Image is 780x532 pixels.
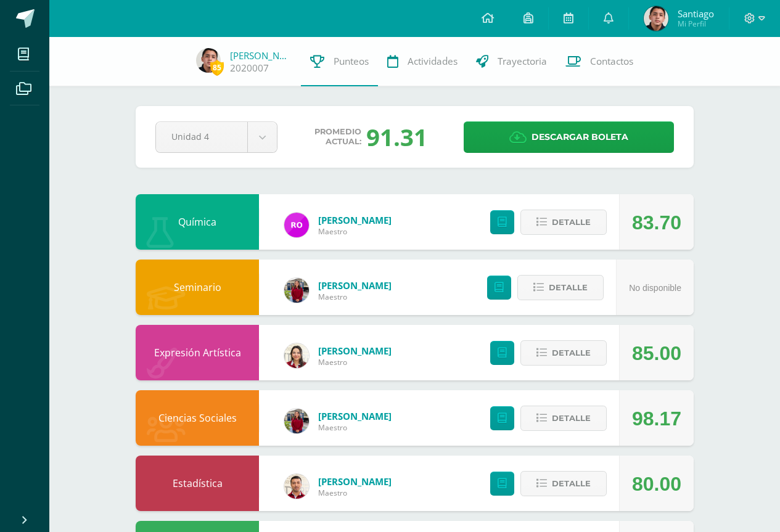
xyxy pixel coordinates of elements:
[284,474,309,499] img: 8967023db232ea363fa53c906190b046.png
[644,6,668,31] img: b81a375a2ba29ccfbe84947ecc58dfa2.png
[520,340,607,366] button: Detalle
[318,279,392,292] a: [PERSON_NAME]
[136,260,259,315] div: Seminario
[366,121,427,153] div: 91.31
[408,55,458,68] span: Actividades
[136,194,259,250] div: Química
[136,390,259,446] div: Ciencias Sociales
[678,18,714,29] span: Mi Perfil
[318,292,392,302] span: Maestro
[284,409,309,433] img: e1f0730b59be0d440f55fb027c9eff26.png
[230,49,292,62] a: [PERSON_NAME]
[520,210,607,235] button: Detalle
[464,121,674,153] a: Descargar boleta
[552,211,591,234] span: Detalle
[632,456,681,512] div: 80.00
[552,407,591,430] span: Detalle
[171,122,232,151] span: Unidad 4
[284,213,309,237] img: 08228f36aa425246ac1f75ab91e507c5.png
[552,342,591,364] span: Detalle
[318,475,392,488] a: [PERSON_NAME]
[230,62,269,75] a: 2020007
[520,471,607,496] button: Detalle
[532,122,628,152] span: Descargar boleta
[284,343,309,368] img: 08cdfe488ee6e762f49c3a355c2599e7.png
[552,472,591,495] span: Detalle
[632,391,681,446] div: 98.17
[318,226,392,237] span: Maestro
[196,48,221,73] img: b81a375a2ba29ccfbe84947ecc58dfa2.png
[318,214,392,226] a: [PERSON_NAME]
[632,325,681,381] div: 85.00
[520,406,607,431] button: Detalle
[156,122,277,152] a: Unidad 4
[378,37,467,86] a: Actividades
[318,422,392,433] span: Maestro
[284,278,309,303] img: e1f0730b59be0d440f55fb027c9eff26.png
[678,7,714,20] span: Santiago
[318,345,392,357] a: [PERSON_NAME]
[632,195,681,250] div: 83.70
[301,37,378,86] a: Punteos
[318,488,392,498] span: Maestro
[136,456,259,511] div: Estadística
[498,55,547,68] span: Trayectoria
[334,55,369,68] span: Punteos
[136,325,259,380] div: Expresión Artística
[549,276,588,299] span: Detalle
[467,37,556,86] a: Trayectoria
[517,275,604,300] button: Detalle
[590,55,633,68] span: Contactos
[318,357,392,367] span: Maestro
[314,127,361,147] span: Promedio actual:
[210,60,224,75] span: 85
[556,37,642,86] a: Contactos
[629,283,681,293] span: No disponible
[318,410,392,422] a: [PERSON_NAME]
